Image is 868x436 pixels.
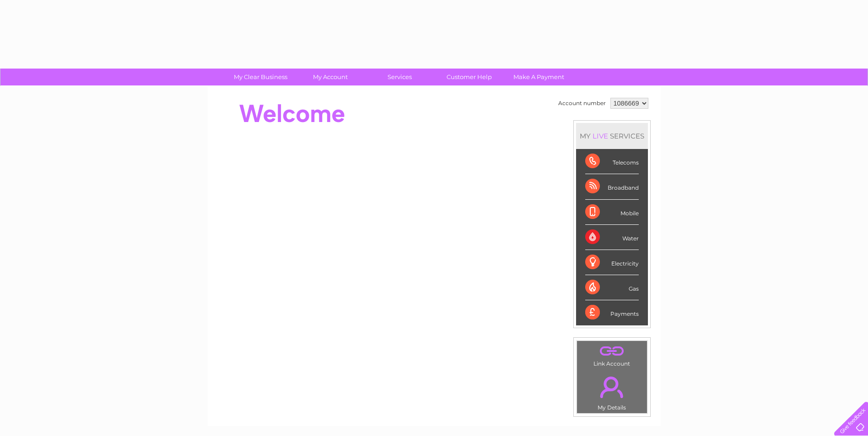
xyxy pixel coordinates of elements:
div: Electricity [585,250,639,275]
div: Gas [585,275,639,300]
a: . [579,371,645,403]
div: Water [585,225,639,250]
a: My Account [292,69,368,85]
div: Payments [585,300,639,325]
td: My Details [577,369,647,414]
a: Services [362,69,437,85]
td: Account number [556,96,608,111]
div: Mobile [585,200,639,225]
a: My Clear Business [223,69,298,85]
a: . [579,343,645,359]
td: Link Account [577,340,647,369]
div: Broadband [585,174,639,199]
a: Make A Payment [501,69,577,85]
div: MY SERVICES [576,123,648,149]
a: Customer Help [431,69,507,85]
div: LIVE [591,132,610,140]
div: Telecoms [585,149,639,174]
